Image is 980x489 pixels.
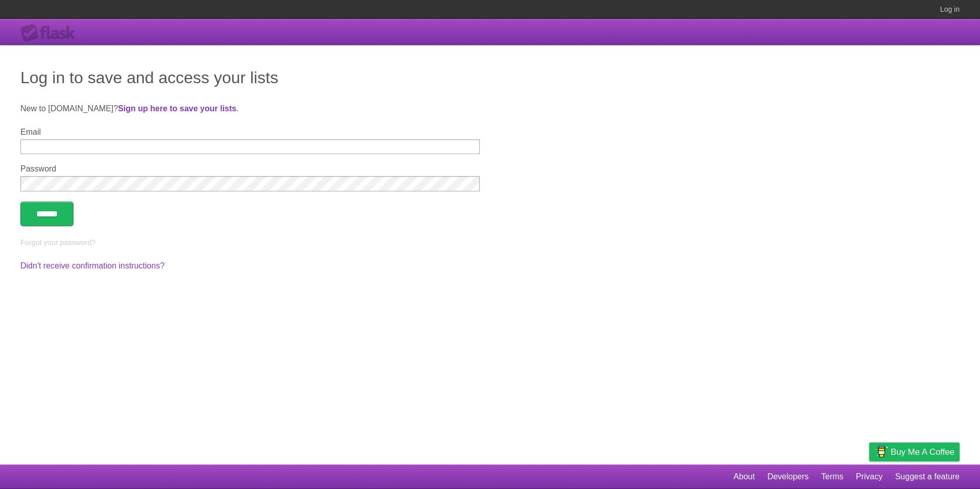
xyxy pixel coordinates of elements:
img: Buy me a coffee [874,443,888,460]
h1: Log in to save and access your lists [20,65,960,90]
p: New to [DOMAIN_NAME]? . [20,103,960,115]
a: Privacy [856,467,883,486]
a: Terms [821,467,844,486]
a: Didn't receive confirmation instructions? [20,261,164,270]
a: Developers [767,467,808,486]
div: Flask [20,24,82,42]
label: Password [20,164,480,174]
label: Email [20,128,480,137]
a: Buy me a coffee [869,443,960,461]
a: Forgot your password? [20,238,95,247]
a: About [733,467,755,486]
a: Suggest a feature [895,467,960,486]
a: Sign up here to save your lists [118,104,236,113]
span: Buy me a coffee [891,443,954,461]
